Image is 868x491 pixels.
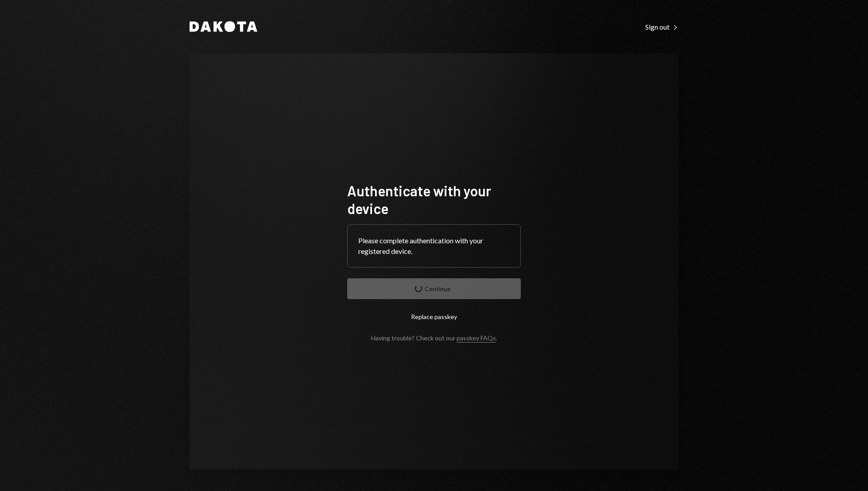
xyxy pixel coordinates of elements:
button: Replace passkey [347,306,521,327]
a: passkey FAQs [457,334,496,343]
div: Sign out [645,23,678,31]
h1: Authenticate with your device [347,182,521,217]
div: Please complete authentication with your registered device. [358,235,510,257]
div: Having trouble? Check out our . [371,334,497,342]
a: Sign out [645,22,678,31]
